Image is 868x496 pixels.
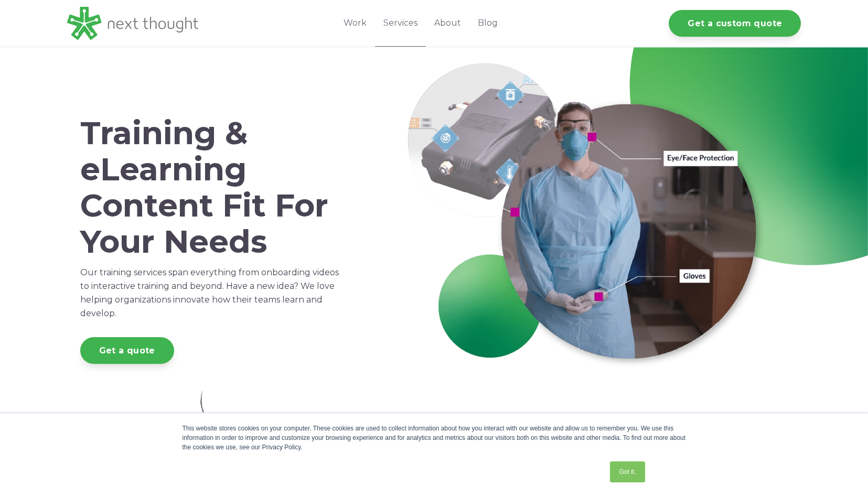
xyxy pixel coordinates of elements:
span: Our training services span everything from onboarding videos to interactive training and beyond. ... [80,267,339,318]
img: Services [408,63,775,374]
img: Artboard 16 copy [198,387,264,474]
span: Training & eLearning Content Fit For Your Needs [80,114,328,261]
a: Get a quote [80,337,174,364]
div: This website stores cookies on your computer. These cookies are used to collect information about... [183,424,686,452]
img: LG - NextThought Logo [67,7,198,40]
a: Get a custom quote [669,10,801,37]
a: Got it. [610,461,645,482]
